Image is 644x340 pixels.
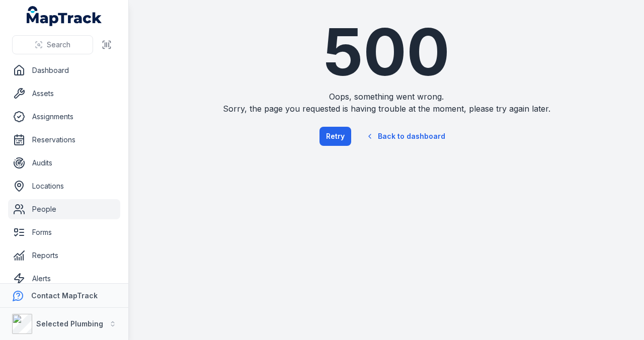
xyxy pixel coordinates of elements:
a: Locations [8,176,120,196]
a: Reservations [8,130,120,150]
strong: Selected Plumbing [36,319,103,328]
h1: 500 [201,20,572,84]
button: Search [12,35,93,54]
strong: Contact MapTrack [31,291,98,300]
a: People [8,199,120,219]
a: MapTrack [27,6,102,26]
a: Dashboard [8,60,120,80]
a: Assignments [8,107,120,127]
a: Forms [8,222,120,242]
button: Retry [319,127,351,146]
a: Assets [8,83,120,104]
span: Oops, something went wrong. [201,91,572,103]
span: Search [47,40,70,50]
span: Sorry, the page you requested is having trouble at the moment, please try again later. [201,103,572,115]
a: Reports [8,245,120,266]
a: Audits [8,153,120,173]
a: Alerts [8,269,120,289]
a: Back to dashboard [357,125,454,148]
